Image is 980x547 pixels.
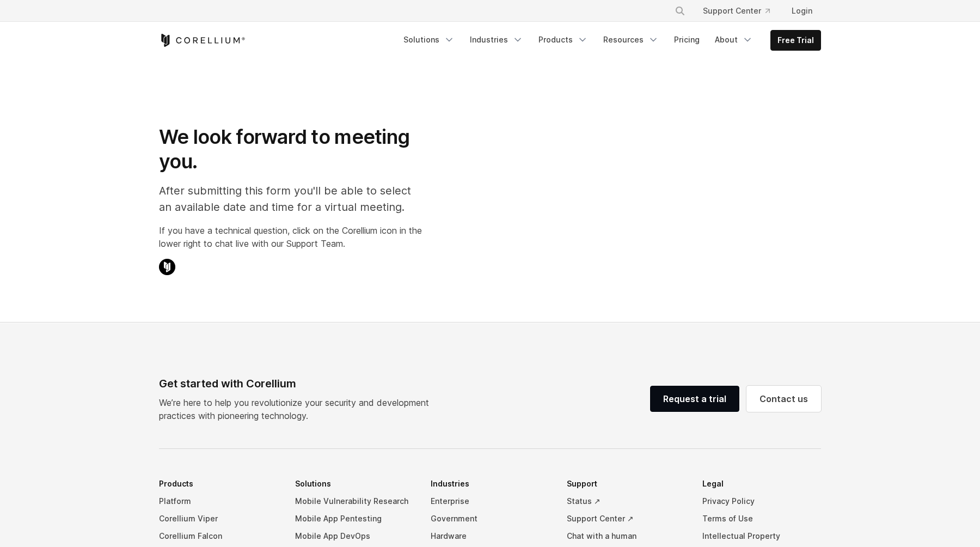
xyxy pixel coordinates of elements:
a: Request a trial [650,386,739,412]
p: We’re here to help you revolutionize your security and development practices with pioneering tech... [159,396,438,422]
a: Corellium Home [159,34,246,47]
a: Industries [463,30,530,50]
a: Contact us [746,386,821,412]
a: Government [431,510,549,527]
p: If you have a technical question, click on the Corellium icon in the lower right to chat live wit... [159,224,422,250]
div: Navigation Menu [661,1,821,21]
a: Free Trial [771,31,820,50]
a: Support Center [694,1,779,21]
a: Chat with a human [567,527,685,545]
a: About [708,30,759,50]
h1: We look forward to meeting you. [159,125,422,174]
button: Search [670,1,690,21]
a: Status ↗ [567,493,685,510]
a: Support Center ↗ [567,510,685,527]
div: Get started with Corellium [159,375,438,392]
a: Privacy Policy [702,493,821,510]
a: Mobile App Pentesting [295,510,414,527]
a: Solutions [397,30,461,50]
a: Login [783,1,821,21]
div: Navigation Menu [397,30,821,51]
a: Platform [159,493,278,510]
a: Pricing [667,30,706,50]
img: Corellium Chat Icon [159,259,175,275]
a: Resources [597,30,665,50]
a: Corellium Falcon [159,527,278,545]
a: Enterprise [431,493,549,510]
a: Products [532,30,595,50]
a: Corellium Viper [159,510,278,527]
a: Intellectual Property [702,527,821,545]
p: After submitting this form you'll be able to select an available date and time for a virtual meet... [159,183,422,215]
a: Hardware [431,527,549,545]
a: Mobile App DevOps [295,527,414,545]
a: Terms of Use [702,510,821,527]
a: Mobile Vulnerability Research [295,493,414,510]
